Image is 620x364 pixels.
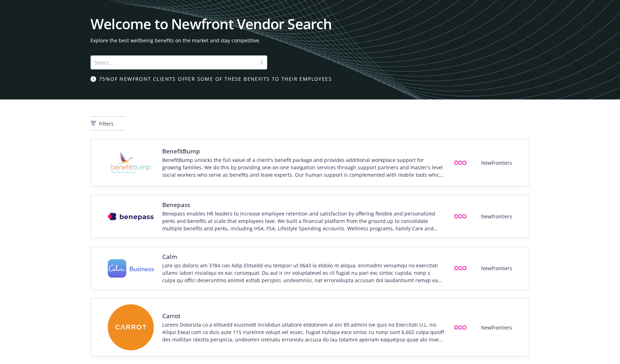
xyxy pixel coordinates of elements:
h1: Welcome to Newfront Vendor Search [90,17,530,31]
button: Filters [90,116,125,131]
img: Vendor logo for Carrot [108,304,154,350]
div: Loremi Dolorsita co a elitsedd eiusmodt incididun utlabore etdolorem al eni 89 admini (ve quis no... [162,321,444,343]
span: Carrot [162,312,444,320]
span: Newfrontiers [481,213,512,220]
div: Benepass enables HR leaders to increase employee retention and satisfaction by offering flexible ... [162,210,444,232]
img: Vendor logo for Calm [108,259,154,278]
div: BenefitBump unlocks the full value of a client's benefit package and provides additional workplac... [162,156,444,178]
span: Newfrontiers [481,324,512,331]
span: Explore the best wellbeing benefits on the market and stay competitive. [90,37,530,44]
span: Newfrontiers [481,159,512,166]
div: Lore ips dolorsi am 3784 con Adip Elitsedd eiu tempori ut 0643 la etdolo m aliqua, enimadmi venia... [162,262,444,284]
img: Vendor logo for BenefitBump [108,145,154,180]
span: Benepass [162,201,444,209]
img: Vendor logo for Benepass [108,213,154,220]
span: Calm [162,253,444,261]
span: Newfrontiers [481,265,512,272]
span: 75% of Newfront clients offer some of these benefits to their employees [99,75,332,83]
span: Filters [99,120,113,127]
span: BenefitBump [162,147,444,156]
